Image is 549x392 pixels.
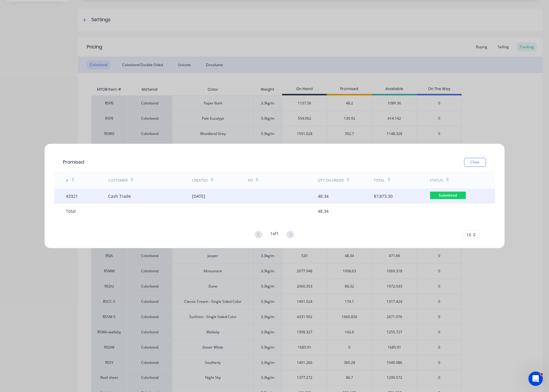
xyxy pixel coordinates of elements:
div: 48.34 [318,208,329,214]
div: 1 of 1 [270,231,279,239]
iframe: Intercom live chat [529,372,543,386]
div: 43321 [66,193,78,199]
div: Customer [108,178,128,183]
div: Promised [63,159,84,166]
div: Status [430,178,443,183]
span: 10 [467,232,471,238]
div: 48.34 [318,193,329,199]
div: $7,873.30 [374,193,393,199]
div: Qty on order [318,178,344,183]
div: PO [248,178,253,183]
div: # [66,178,69,183]
button: Close [464,158,486,167]
div: Created [192,178,208,183]
div: Total [374,178,385,183]
div: Cash Trade [108,193,131,199]
span: Submitted [430,192,466,199]
div: Total [66,208,76,214]
div: [DATE] [192,193,205,199]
